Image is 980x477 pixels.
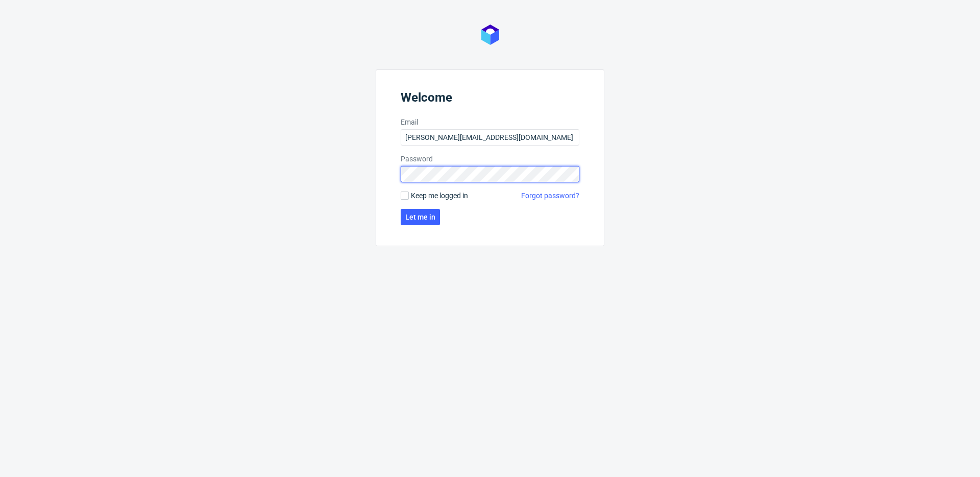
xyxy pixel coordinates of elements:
[401,117,579,127] label: Email
[401,129,579,146] input: you@youremail.com
[411,190,468,201] span: Keep me logged in
[401,90,579,109] header: Welcome
[401,209,440,225] button: Let me in
[401,154,579,164] label: Password
[521,190,579,201] a: Forgot password?
[405,213,435,221] span: Let me in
